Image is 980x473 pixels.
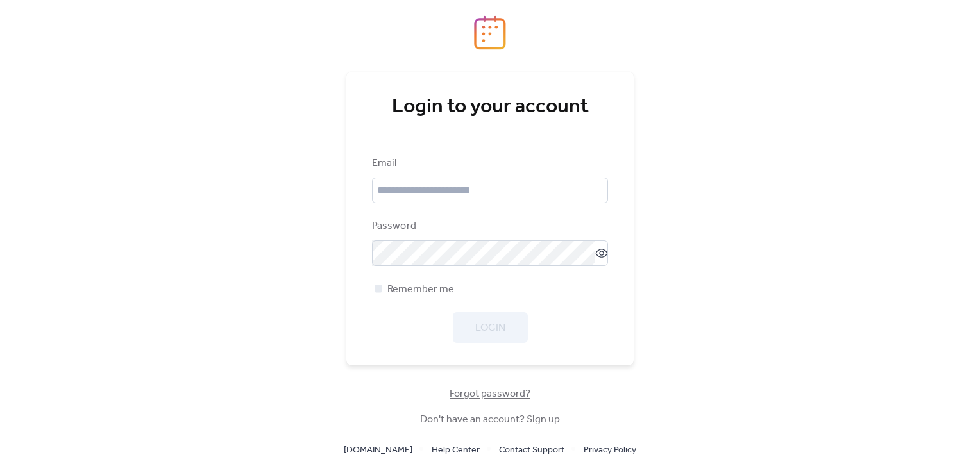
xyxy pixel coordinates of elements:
span: [DOMAIN_NAME] [344,443,412,458]
span: Contact Support [499,443,564,458]
a: Forgot password? [450,390,530,397]
img: logo [474,15,506,50]
a: Sign up [527,410,560,429]
a: Privacy Policy [584,442,636,458]
a: Help Center [432,442,480,458]
a: [DOMAIN_NAME] [344,442,412,458]
span: Privacy Policy [584,443,636,458]
div: Email [372,156,605,171]
span: Remember me [387,282,454,297]
div: Login to your account [372,94,608,120]
span: Don't have an account? [420,412,560,427]
div: Password [372,219,605,234]
span: Forgot password? [450,386,530,402]
span: Help Center [432,443,480,458]
a: Contact Support [499,442,564,458]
